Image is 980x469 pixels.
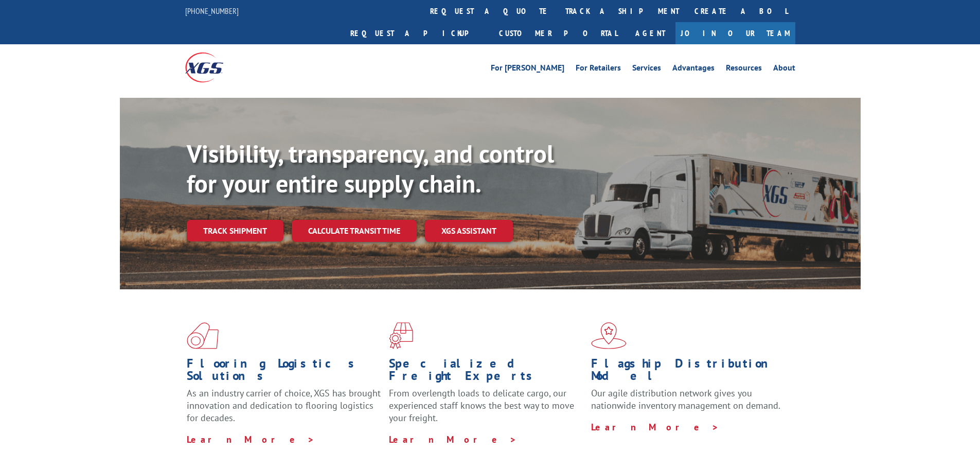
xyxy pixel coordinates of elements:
a: Resources [726,64,762,75]
a: XGS ASSISTANT [425,220,513,242]
a: For Retailers [576,64,621,75]
a: Customer Portal [491,22,625,44]
a: [PHONE_NUMBER] [185,6,239,16]
h1: Specialized Freight Experts [389,357,583,387]
h1: Flagship Distribution Model [591,357,786,387]
span: Our agile distribution network gives you nationwide inventory management on demand. [591,387,780,411]
img: xgs-icon-focused-on-flooring-red [389,322,413,349]
a: Join Our Team [675,22,795,44]
a: Track shipment [187,220,283,241]
span: As an industry carrier of choice, XGS has brought innovation and dedication to flooring logistics... [187,387,381,424]
img: xgs-icon-flagship-distribution-model-red [591,322,627,349]
a: Learn More > [389,433,517,445]
a: Calculate transit time [292,220,417,242]
img: xgs-icon-total-supply-chain-intelligence-red [187,322,219,349]
b: Visibility, transparency, and control for your entire supply chain. [187,137,554,199]
p: From overlength loads to delicate cargo, our experienced staff knows the best way to move your fr... [389,387,583,433]
a: Services [632,64,661,75]
a: Learn More > [187,433,315,445]
a: Request a pickup [343,22,491,44]
a: Learn More > [591,421,719,433]
a: Advantages [672,64,715,75]
a: For [PERSON_NAME] [491,64,564,75]
h1: Flooring Logistics Solutions [187,357,381,387]
a: Agent [625,22,675,44]
a: About [773,64,795,75]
